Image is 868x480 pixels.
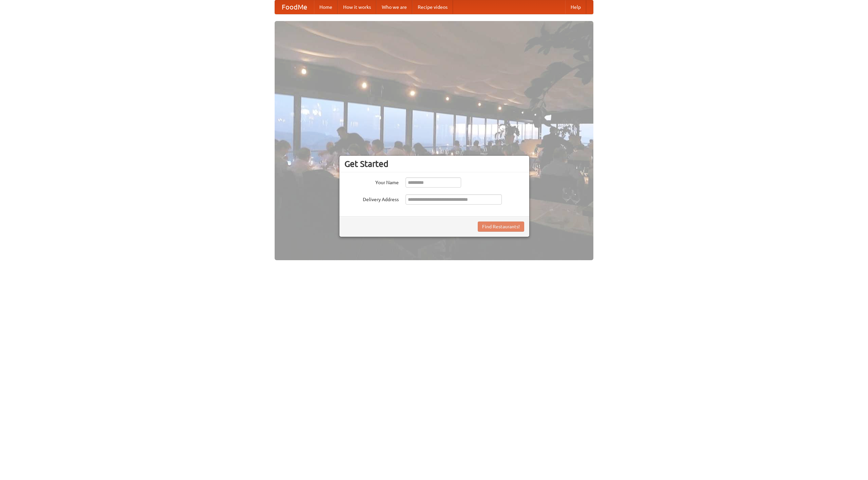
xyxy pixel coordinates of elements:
a: Help [565,0,586,14]
a: Recipe videos [412,0,453,14]
label: Your Name [344,177,399,186]
label: Delivery Address [344,194,399,203]
a: How it works [338,0,376,14]
a: FoodMe [275,0,314,14]
a: Home [314,0,338,14]
a: Who we are [376,0,412,14]
button: Find Restaurants! [478,222,524,232]
h3: Get Started [344,159,524,169]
